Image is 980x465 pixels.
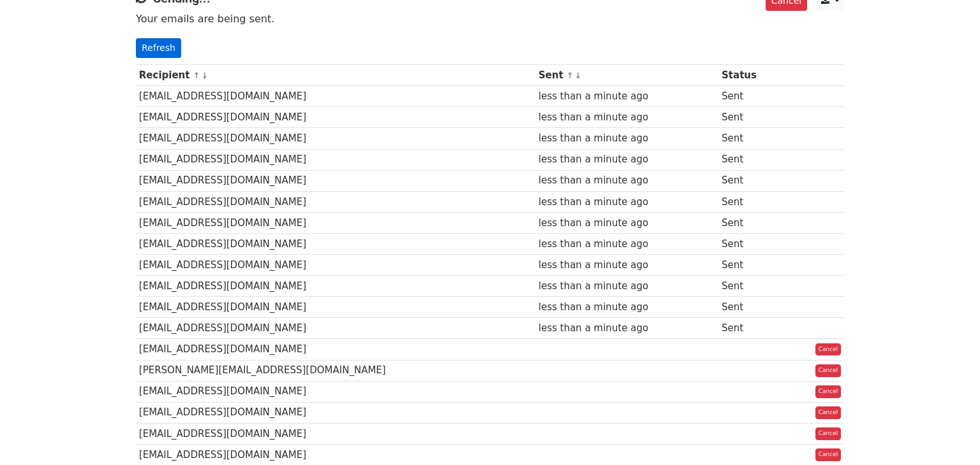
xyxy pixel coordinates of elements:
[136,212,535,233] td: [EMAIL_ADDRESS][DOMAIN_NAME]
[567,71,574,80] a: ↑
[718,191,783,212] td: Sent
[815,448,842,461] a: Cancel
[538,173,715,188] div: less than a minute ago
[538,258,715,273] div: less than a minute ago
[718,170,783,191] td: Sent
[538,321,715,336] div: less than a minute ago
[718,212,783,233] td: Sent
[193,71,200,80] a: ↑
[136,128,535,149] td: [EMAIL_ADDRESS][DOMAIN_NAME]
[136,276,535,297] td: [EMAIL_ADDRESS][DOMAIN_NAME]
[136,86,535,107] td: [EMAIL_ADDRESS][DOMAIN_NAME]
[538,89,715,104] div: less than a minute ago
[718,86,783,107] td: Sent
[718,149,783,170] td: Sent
[136,381,535,402] td: [EMAIL_ADDRESS][DOMAIN_NAME]
[136,233,535,254] td: [EMAIL_ADDRESS][DOMAIN_NAME]
[815,406,842,419] a: Cancel
[815,343,842,356] a: Cancel
[136,149,535,170] td: [EMAIL_ADDRESS][DOMAIN_NAME]
[538,237,715,252] div: less than a minute ago
[136,360,535,381] td: [PERSON_NAME][EMAIL_ADDRESS][DOMAIN_NAME]
[136,339,535,360] td: [EMAIL_ADDRESS][DOMAIN_NAME]
[538,216,715,231] div: less than a minute ago
[538,110,715,125] div: less than a minute ago
[815,427,842,440] a: Cancel
[718,233,783,254] td: Sent
[538,300,715,315] div: less than a minute ago
[718,276,783,297] td: Sent
[575,71,582,80] a: ↓
[916,404,980,465] iframe: Chat Widget
[718,318,783,339] td: Sent
[538,152,715,167] div: less than a minute ago
[136,255,535,276] td: [EMAIL_ADDRESS][DOMAIN_NAME]
[201,71,208,80] a: ↓
[136,297,535,318] td: [EMAIL_ADDRESS][DOMAIN_NAME]
[718,65,783,86] th: Status
[538,195,715,210] div: less than a minute ago
[136,423,535,444] td: [EMAIL_ADDRESS][DOMAIN_NAME]
[136,402,535,423] td: [EMAIL_ADDRESS][DOMAIN_NAME]
[136,12,844,25] p: Your emails are being sent.
[535,65,718,86] th: Sent
[136,191,535,212] td: [EMAIL_ADDRESS][DOMAIN_NAME]
[136,65,535,86] th: Recipient
[136,38,181,58] a: Refresh
[136,444,535,465] td: [EMAIL_ADDRESS][DOMAIN_NAME]
[136,170,535,191] td: [EMAIL_ADDRESS][DOMAIN_NAME]
[136,107,535,128] td: [EMAIL_ADDRESS][DOMAIN_NAME]
[815,385,842,398] a: Cancel
[718,297,783,318] td: Sent
[718,128,783,149] td: Sent
[538,131,715,146] div: less than a minute ago
[815,364,842,377] a: Cancel
[538,279,715,294] div: less than a minute ago
[136,318,535,339] td: [EMAIL_ADDRESS][DOMAIN_NAME]
[718,255,783,276] td: Sent
[718,107,783,128] td: Sent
